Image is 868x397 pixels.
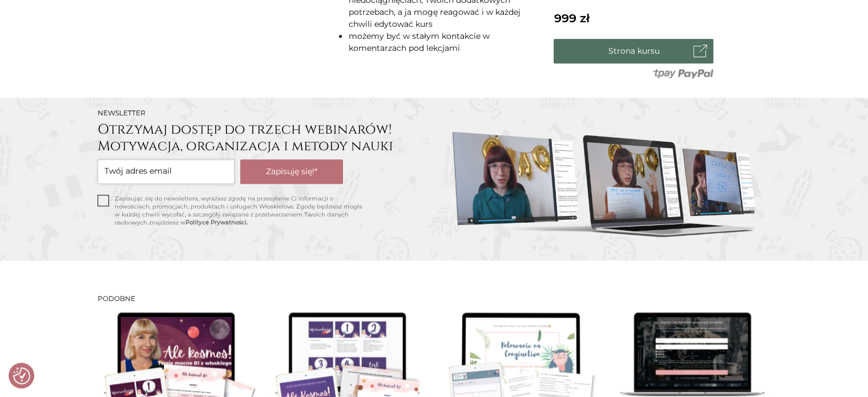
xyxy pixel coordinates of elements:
a: Polityce Prywatności. [185,219,248,226]
p: Zapisując się do newslettera, wyrażasz zgodę na przesyłanie Ci informacji o nowościach, promocjac... [115,195,362,227]
button: Preferencje co do zgód [13,367,30,384]
h3: Podobne [98,295,771,303]
h2: Newsletter [98,109,429,117]
a: Strona kursu [554,39,713,63]
h3: Otrzymaj dostęp do trzech webinarów! Motywacja, organizacja i metody nauki [98,122,429,155]
li: możemy być w stałym kontakcie w komentarzach pod lekcjami [348,30,542,54]
button: Zapisuję się!* [240,159,343,184]
span: 999 [554,11,589,25]
input: Twój adres email [98,159,235,184]
img: Revisit consent button [13,367,30,384]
